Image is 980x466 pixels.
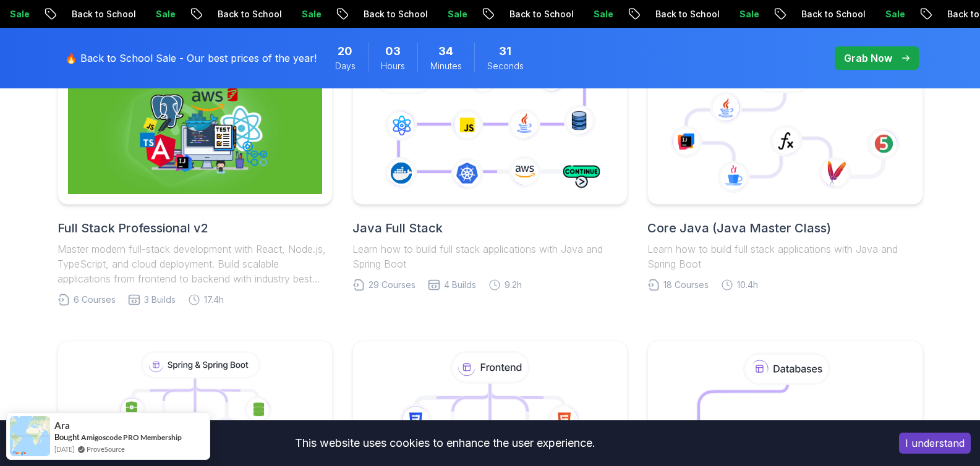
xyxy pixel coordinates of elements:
[61,8,145,20] p: Back to School
[647,242,922,271] p: Learn how to build full stack applications with Java and Spring Boot
[10,416,50,456] img: provesource social proof notification image
[647,219,922,237] h2: Core Java (Java Master Class)
[58,219,333,237] h2: Full Stack Professional v2
[74,294,116,306] span: 6 Courses
[385,43,401,60] span: 3 Hours
[647,50,922,291] a: Core Java (Java Master Class)Learn how to build full stack applications with Java and Spring Boot...
[65,51,317,66] p: 🔥 Back to School Sale - Our best prices of the year!
[505,279,522,291] span: 9.2h
[381,60,405,72] span: Hours
[144,294,176,306] span: 3 Builds
[58,50,333,306] a: Full Stack Professional v2Full Stack Professional v2Master modern full-stack development with Rea...
[352,219,628,237] h2: Java Full Stack
[791,8,875,20] p: Back to School
[58,242,333,286] p: Master modern full-stack development with React, Node.js, TypeScript, and cloud deployment. Build...
[54,420,70,431] span: Ara
[369,279,415,291] span: 29 Courses
[844,51,892,66] p: Grab Now
[145,8,185,20] p: Sale
[207,8,291,20] p: Back to School
[54,432,80,442] span: Bought
[437,8,477,20] p: Sale
[729,8,769,20] p: Sale
[87,444,125,454] a: ProveSource
[352,242,628,271] p: Learn how to build full stack applications with Java and Spring Boot
[291,8,331,20] p: Sale
[353,8,437,20] p: Back to School
[352,50,628,291] a: Java Full StackLearn how to build full stack applications with Java and Spring Boot29 Courses4 Bu...
[54,444,74,454] span: [DATE]
[487,60,524,72] span: Seconds
[438,43,453,60] span: 34 Minutes
[499,43,511,60] span: 31 Seconds
[430,60,462,72] span: Minutes
[875,8,914,20] p: Sale
[204,294,224,306] span: 17.4h
[583,8,623,20] p: Sale
[68,61,322,194] img: Full Stack Professional v2
[81,433,182,442] a: Amigoscode PRO Membership
[335,60,356,72] span: Days
[899,433,971,454] button: Accept cookies
[737,279,758,291] span: 10.4h
[9,430,880,457] div: This website uses cookies to enhance the user experience.
[663,279,709,291] span: 18 Courses
[338,43,352,60] span: 20 Days
[499,8,583,20] p: Back to School
[444,279,476,291] span: 4 Builds
[645,8,729,20] p: Back to School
